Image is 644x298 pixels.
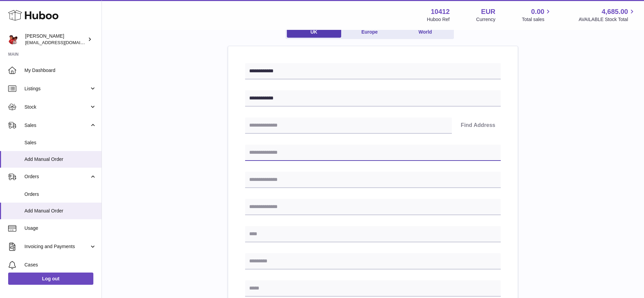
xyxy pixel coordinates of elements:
[24,156,96,163] span: Add Manual Order
[578,7,636,23] a: 4,685.00 AVAILABLE Stock Total
[531,7,545,16] span: 0.00
[398,26,453,38] a: World
[343,26,397,38] a: Europe
[287,26,341,38] a: UK
[427,16,450,23] div: Huboo Ref
[24,243,89,250] span: Invoicing and Payments
[25,40,100,45] span: [EMAIL_ADDRESS][DOMAIN_NAME]
[24,225,96,231] span: Usage
[602,7,628,16] span: 4,685.00
[24,208,96,214] span: Add Manual Order
[8,273,93,285] a: Log out
[8,34,18,44] img: internalAdmin-10412@internal.huboo.com
[24,86,89,92] span: Listings
[522,16,552,23] span: Total sales
[24,139,96,146] span: Sales
[431,7,450,16] strong: 10412
[476,16,496,23] div: Currency
[24,67,96,74] span: My Dashboard
[24,191,96,198] span: Orders
[522,7,552,23] a: 0.00 Total sales
[24,262,96,268] span: Cases
[24,104,89,110] span: Stock
[25,33,86,46] div: [PERSON_NAME]
[24,122,89,129] span: Sales
[481,7,495,16] strong: EUR
[578,16,636,23] span: AVAILABLE Stock Total
[24,173,89,180] span: Orders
